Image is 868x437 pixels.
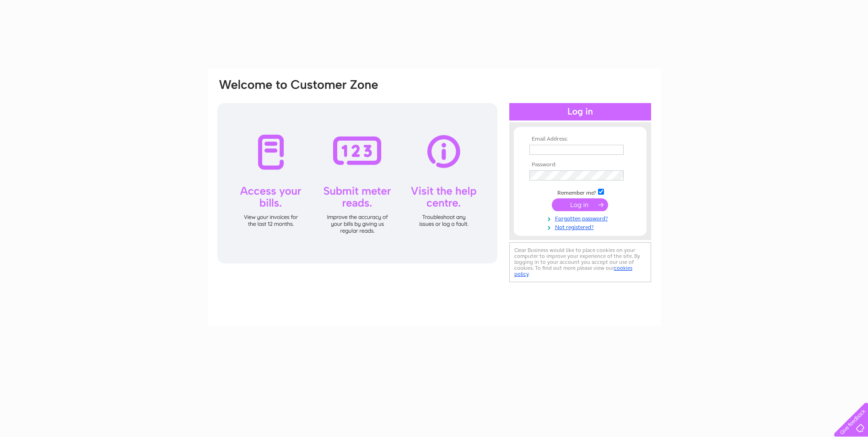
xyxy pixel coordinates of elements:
[529,213,633,222] a: Forgotten password?
[514,265,632,277] a: cookies policy
[509,242,651,282] div: Clear Business would like to place cookies on your computer to improve your experience of the sit...
[527,136,633,142] th: Email Address:
[527,187,633,197] td: Remember me?
[527,162,633,168] th: Password:
[529,222,633,231] a: Not registered?
[552,198,608,211] input: Submit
